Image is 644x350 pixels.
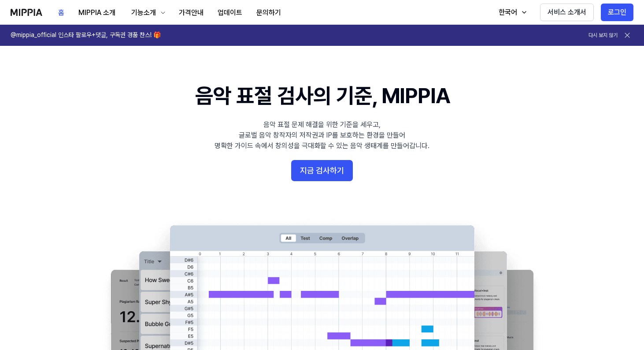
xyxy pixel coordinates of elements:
button: 문의하기 [249,4,288,22]
button: 다시 보지 않기 [588,32,618,39]
div: 기능소개 [130,7,158,18]
button: MIPPIA 소개 [71,4,122,22]
h1: 음악 표절 검사의 기준, MIPPIA [195,81,449,111]
button: 로그인 [601,4,633,21]
img: logo [11,9,42,16]
a: 업데이트 [211,0,249,25]
div: 음악 표절 문제 해결을 위한 기준을 세우고, 글로벌 음악 창작자의 저작권과 IP를 보호하는 환경을 만들어 명확한 가이드 속에서 창의성을 극대화할 수 있는 음악 생태계를 만들어... [215,119,429,151]
button: 지금 검사하기 [291,160,353,181]
button: 한국어 [490,4,533,21]
h1: @mippia_official 인스타 팔로우+댓글, 구독권 경품 찬스! 🎁 [11,31,161,40]
button: 업데이트 [211,4,249,22]
button: 기능소개 [122,4,172,22]
button: 홈 [51,4,71,22]
a: 홈 [51,0,71,25]
button: 서비스 소개서 [540,4,594,21]
div: 한국어 [497,7,519,18]
button: 가격안내 [172,4,211,22]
